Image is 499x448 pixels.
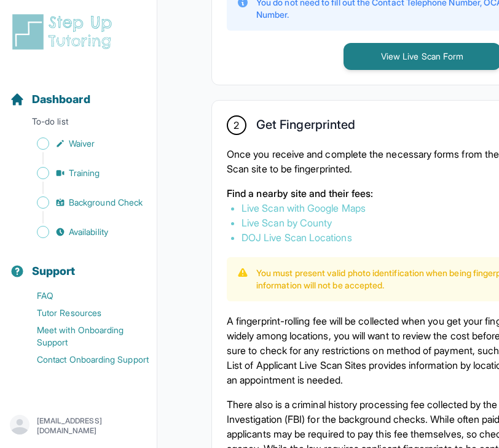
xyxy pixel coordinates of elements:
[242,202,366,214] a: Live Scan with Google Maps
[10,304,157,322] a: Tutor Resources
[32,91,90,108] span: Dashboard
[234,118,239,133] span: 2
[37,416,147,436] p: [EMAIL_ADDRESS][DOMAIN_NAME]
[10,223,157,241] a: Availability
[10,12,119,52] img: logo
[10,351,157,368] a: Contact Onboarding Support
[69,167,100,179] span: Training
[69,137,95,150] span: Waiver
[5,243,152,285] button: Support
[10,415,147,437] button: [EMAIL_ADDRESS][DOMAIN_NAME]
[256,117,355,137] h2: Get Fingerprinted
[242,231,352,244] a: DOJ Live Scan Locations
[5,115,152,133] p: To-do list
[32,263,76,280] span: Support
[10,91,90,108] a: Dashboard
[10,135,157,152] a: Waiver
[69,226,108,238] span: Availability
[10,164,157,182] a: Training
[5,71,152,113] button: Dashboard
[242,217,332,229] a: Live Scan by County
[10,287,157,304] a: FAQ
[10,194,157,211] a: Background Check
[10,322,157,351] a: Meet with Onboarding Support
[69,196,143,209] span: Background Check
